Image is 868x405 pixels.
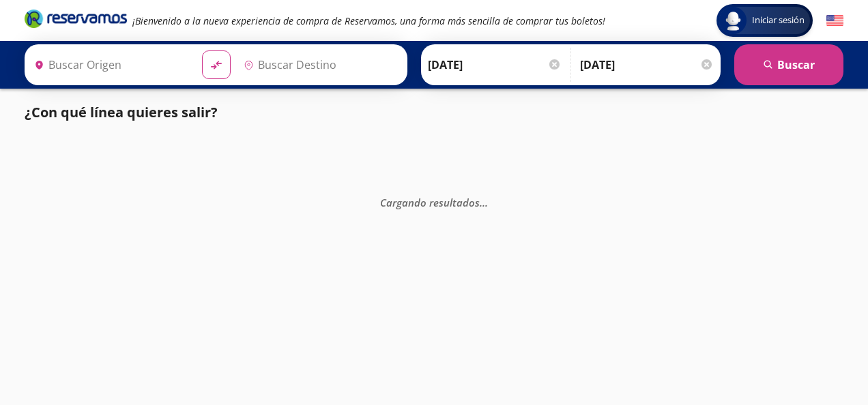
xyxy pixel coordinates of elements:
[580,48,714,82] input: Opcional
[428,48,562,82] input: Elegir Fecha
[485,196,488,209] span: .
[734,44,843,85] button: Buscar
[29,48,191,82] input: Buscar Origen
[132,14,605,27] em: ¡Bienvenido a la nueva experiencia de compra de Reservamos, una forma más sencilla de comprar tus...
[380,196,488,209] em: Cargando resultados
[25,8,127,29] i: Brand Logo
[747,14,810,27] span: Iniciar sesión
[482,196,485,209] span: .
[25,8,127,33] a: Brand Logo
[238,48,401,82] input: Buscar Destino
[480,196,482,209] span: .
[826,12,843,29] button: English
[25,102,218,123] p: ¿Con qué línea quieres salir?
